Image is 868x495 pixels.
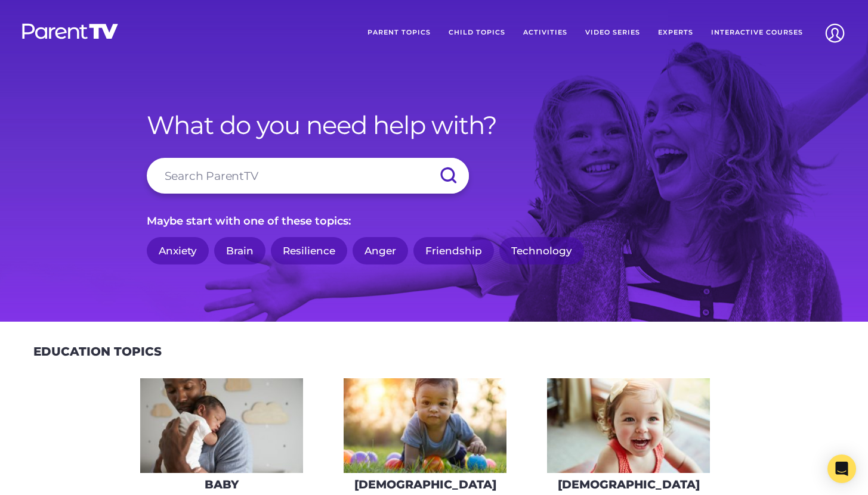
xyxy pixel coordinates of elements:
[547,378,710,473] img: iStock-678589610_super-275x160.jpg
[413,237,494,265] a: Friendship
[33,344,162,359] h2: Education Topics
[140,378,303,473] img: AdobeStock_144860523-275x160.jpeg
[558,478,700,491] h3: [DEMOGRAPHIC_DATA]
[214,237,265,265] a: Brain
[353,237,408,265] a: Anger
[205,478,239,491] h3: Baby
[147,158,469,194] input: Search ParentTV
[271,237,347,265] a: Resilience
[354,478,496,491] h3: [DEMOGRAPHIC_DATA]
[820,18,850,48] img: Account
[147,110,722,140] h1: What do you need help with?
[576,18,649,48] a: Video Series
[499,237,584,265] a: Technology
[21,23,119,40] img: parenttv-logo-white.4c85aaf.svg
[827,454,856,483] div: Open Intercom Messenger
[359,18,440,48] a: Parent Topics
[147,237,209,265] a: Anxiety
[440,18,514,48] a: Child Topics
[427,158,469,194] input: Submit
[649,18,702,48] a: Experts
[514,18,576,48] a: Activities
[344,378,506,473] img: iStock-620709410-275x160.jpg
[147,211,722,231] p: Maybe start with one of these topics:
[702,18,812,48] a: Interactive Courses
